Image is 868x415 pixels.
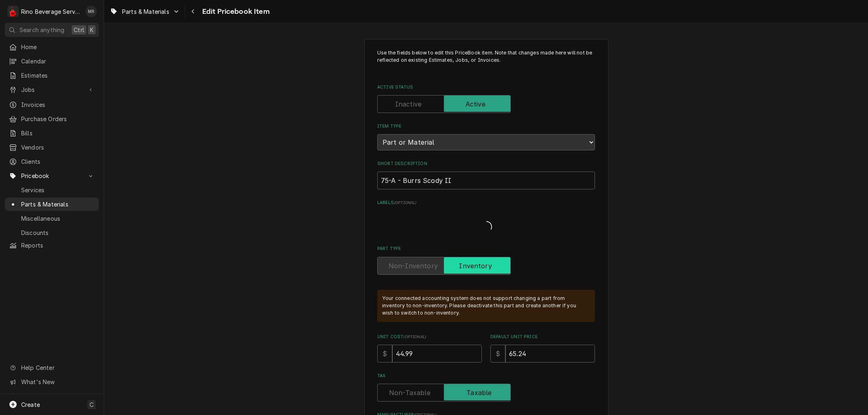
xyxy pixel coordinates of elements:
span: Help Center [21,363,94,372]
span: Services [21,186,95,194]
span: Jobs [21,85,83,94]
a: Go to Parts & Materials [107,5,183,18]
div: $ [490,345,505,363]
a: Go to Help Center [5,361,99,374]
label: Default Unit Price [490,334,595,340]
span: Estimates [21,71,95,80]
span: K [90,26,94,34]
span: Pricebook [21,172,83,180]
a: Clients [5,155,99,168]
a: Go to Jobs [5,83,99,96]
span: Parts & Materials [122,7,169,16]
span: Reports [21,241,95,250]
label: Active Status [377,84,595,91]
span: Edit Pricebook Item [200,6,270,17]
button: Navigate back [187,5,200,18]
a: Estimates [5,69,99,82]
div: R [7,6,19,17]
span: Home [21,43,95,51]
a: Parts & Materials [5,198,99,211]
div: $ [377,345,392,363]
a: Vendors [5,141,99,154]
a: Home [5,40,99,54]
span: C [90,400,94,409]
a: Miscellaneous [5,212,99,225]
div: Melissa Rinehart's Avatar [85,6,97,17]
div: MR [85,6,97,17]
span: Clients [21,157,95,166]
label: Labels [377,200,595,206]
span: ( optional ) [403,335,426,339]
a: Services [5,183,99,197]
span: Loading... [481,219,492,236]
div: Tax [377,373,595,402]
a: Purchase Orders [5,112,99,126]
input: Name used to describe this Part or Material [377,172,595,189]
button: Search anythingCtrlK [5,23,99,37]
div: Rino Beverage Service's Avatar [7,6,19,17]
div: Labels [377,200,595,236]
div: Inventory [377,257,595,275]
label: Item Type [377,123,595,130]
span: ( optional ) [394,200,417,205]
span: Discounts [21,228,95,237]
span: Ctrl [74,26,84,34]
span: Calendar [21,57,95,65]
a: Go to Pricebook [5,169,99,183]
div: Active Status [377,84,595,113]
div: Unit Cost [377,334,482,363]
a: Bills [5,126,99,140]
span: What's New [21,378,94,386]
span: Bills [21,129,95,137]
a: Reports [5,239,99,252]
a: Calendar [5,54,99,68]
span: Purchase Orders [21,115,95,123]
div: Your connected accounting system does not support changing a part from inventory to non-inventory... [382,295,587,317]
div: Short Description [377,161,595,189]
span: Parts & Materials [21,200,95,209]
span: Search anything [20,26,64,34]
div: Rino Beverage Service [21,7,81,16]
span: Invoices [21,100,95,109]
span: Vendors [21,143,95,152]
a: Discounts [5,226,99,239]
label: Short Description [377,161,595,167]
label: Part Type [377,246,595,252]
div: Item Type [377,123,595,150]
p: Use the fields below to edit this PriceBook item. Note that changes made here will not be reflect... [377,49,595,72]
span: Create [21,401,40,408]
a: Go to What's New [5,375,99,389]
div: Default Unit Price [490,334,595,363]
div: Part Type [377,246,595,274]
a: Invoices [5,98,99,111]
label: Unit Cost [377,334,482,340]
span: Miscellaneous [21,214,95,223]
label: Tax [377,373,595,379]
